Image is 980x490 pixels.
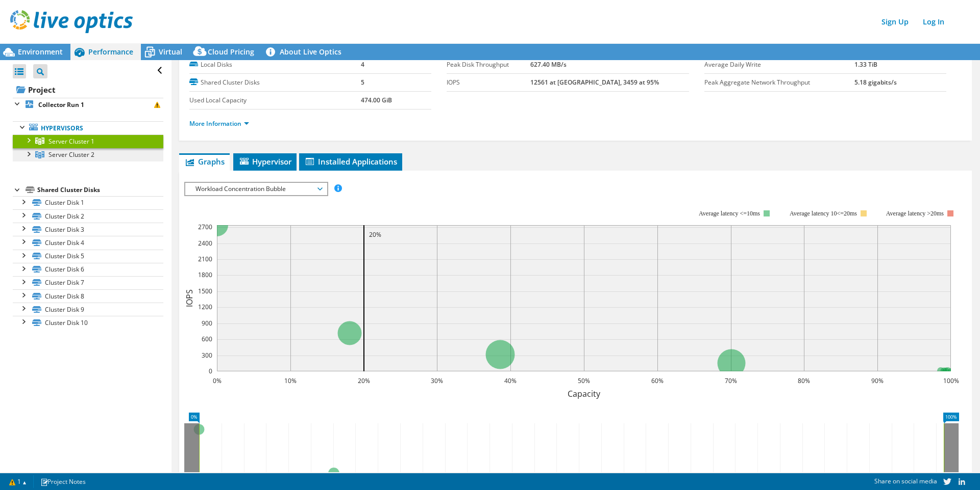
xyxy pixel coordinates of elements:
[504,376,517,385] text: 40%
[198,303,212,311] text: 1200
[184,289,195,307] text: IOPS
[198,223,212,231] text: 2700
[284,376,297,385] text: 10%
[18,47,63,57] span: Environment
[704,60,854,70] label: Average Daily Write
[189,60,361,70] label: Local Disks
[48,137,94,146] span: Server Cluster 1
[369,230,381,239] text: 20%
[358,376,370,385] text: 20%
[198,287,212,295] text: 1500
[361,96,392,104] b: 474.00 GiB
[13,316,163,329] a: Cluster Disk 10
[530,78,659,87] b: 12561 at [GEOGRAPHIC_DATA], 3459 at 95%
[184,156,225,167] span: Graphs
[13,121,163,134] a: Hypervisors
[447,77,530,88] label: IOPS
[198,255,212,263] text: 2100
[13,209,163,223] a: Cluster Disk 2
[13,236,163,249] a: Cluster Disk 4
[262,44,349,60] a: About Live Optics
[189,95,361,105] label: Used Local Capacity
[790,210,857,217] tspan: Average latency 10<=20ms
[530,60,567,69] b: 627.40 MB/s
[918,14,949,29] a: Log In
[876,14,914,29] a: Sign Up
[13,134,163,148] a: Server Cluster 1
[725,376,737,385] text: 70%
[361,78,364,87] b: 5
[13,223,163,236] a: Cluster Disk 3
[871,376,884,385] text: 90%
[886,210,944,217] text: Average latency >20ms
[447,60,530,70] label: Peak Disk Throughput
[2,475,34,488] a: 1
[13,276,163,289] a: Cluster Disk 7
[361,60,364,69] b: 4
[33,475,93,488] a: Project Notes
[13,303,163,316] a: Cluster Disk 9
[209,367,212,375] text: 0
[37,184,163,196] div: Shared Cluster Disks
[704,77,854,88] label: Peak Aggregate Network Throughput
[874,477,937,485] span: Share on social media
[213,376,222,385] text: 0%
[190,183,322,195] span: Workload Concentration Bubble
[198,270,212,279] text: 1800
[202,319,212,328] text: 900
[568,388,601,399] text: Capacity
[159,47,182,57] span: Virtual
[13,289,163,303] a: Cluster Disk 8
[854,60,877,69] b: 1.33 TiB
[189,119,249,128] a: More Information
[208,47,254,57] span: Cloud Pricing
[13,98,163,111] a: Collector Run 1
[578,376,590,385] text: 50%
[431,376,443,385] text: 30%
[48,150,94,159] span: Server Cluster 2
[13,148,163,161] a: Server Cluster 2
[198,239,212,248] text: 2400
[202,351,212,360] text: 300
[88,47,133,57] span: Performance
[13,263,163,276] a: Cluster Disk 6
[13,196,163,209] a: Cluster Disk 1
[304,156,397,167] span: Installed Applications
[13,81,163,98] a: Project
[38,100,84,109] b: Collector Run 1
[10,10,133,33] img: live_optics_svg.svg
[202,335,212,343] text: 600
[854,78,897,87] b: 5.18 gigabits/s
[943,376,959,385] text: 100%
[651,376,664,385] text: 60%
[699,210,760,217] tspan: Average latency <=10ms
[238,156,291,167] span: Hypervisor
[798,376,810,385] text: 80%
[13,250,163,263] a: Cluster Disk 5
[189,77,361,88] label: Shared Cluster Disks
